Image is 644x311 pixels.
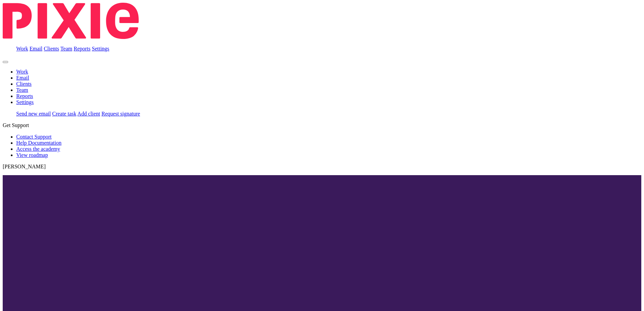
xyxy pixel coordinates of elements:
[77,111,100,117] a: Add client
[74,46,91,51] a: Reports
[16,140,62,146] a: Help Documentation
[16,152,48,158] a: View roadmap
[16,93,33,99] a: Reports
[16,75,29,81] a: Email
[52,111,76,117] a: Create task
[3,3,139,39] img: Pixie
[101,111,140,117] a: Request signature
[16,134,51,140] a: Contact Support
[16,69,28,75] a: Work
[92,46,110,51] a: Settings
[16,146,60,152] a: Access the academy
[16,111,51,117] a: Send new email
[16,46,28,51] a: Work
[16,87,28,93] a: Team
[44,46,59,51] a: Clients
[3,164,641,170] p: [PERSON_NAME]
[29,46,42,51] a: Email
[60,46,72,51] a: Team
[16,99,34,105] a: Settings
[3,122,29,128] span: Get Support
[16,81,31,87] a: Clients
